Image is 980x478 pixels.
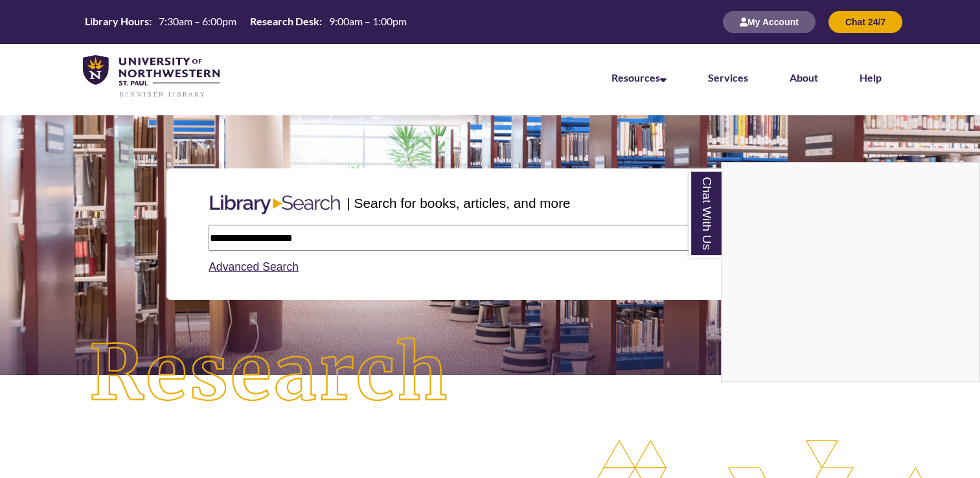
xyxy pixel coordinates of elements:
[611,71,667,84] a: Resources
[721,162,980,382] div: Chat With Us
[689,169,722,258] a: Chat With Us
[860,71,882,84] a: Help
[83,55,220,98] img: UNWSP Library Logo
[708,71,748,84] a: Services
[790,71,818,84] a: About
[722,163,979,381] iframe: Chat Widget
